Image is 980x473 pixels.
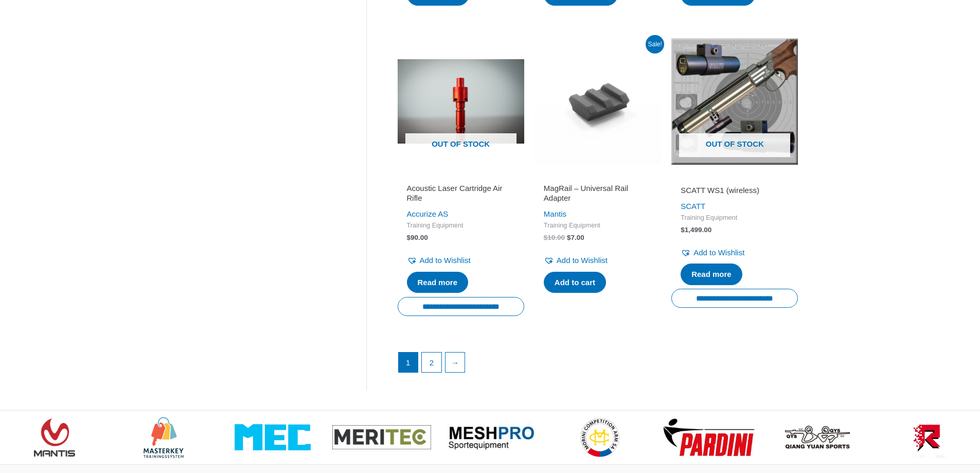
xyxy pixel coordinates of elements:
a: SCATT [681,202,705,211]
h2: MagRail – Universal Rail Adapter [544,183,652,203]
a: Add to Wishlist [681,246,744,260]
span: $ [567,234,571,241]
span: Out of stock [405,133,516,157]
img: SCATT WS1 [671,38,798,165]
iframe: Customer reviews powered by Trustpilot [544,171,652,183]
span: Sale! [646,35,664,54]
a: → [446,353,465,372]
span: Add to Wishlist [420,256,471,265]
span: $ [407,234,411,241]
a: Page 2 [422,353,441,372]
a: Add to Wishlist [544,253,608,268]
a: Read more about “SCATT WS1 (wireless)” [681,264,742,285]
span: $ [681,226,685,234]
img: MagRail - Universal Rail Adapter [534,38,661,165]
span: Out of stock [679,133,790,157]
iframe: Customer reviews powered by Trustpilot [407,171,515,183]
img: Acoustic Laser Cartridge Air Rifle [398,38,524,165]
span: Training Equipment [407,221,515,230]
h2: Acoustic Laser Cartridge Air Rifle [407,183,515,203]
a: SCATT WS1 (wireless) [681,185,789,199]
bdi: 10.00 [544,234,565,241]
bdi: 7.00 [567,234,584,241]
span: Page 1 [399,353,418,372]
bdi: 90.00 [407,234,428,241]
a: Read more about “Acoustic Laser Cartridge Air Rifle” [407,272,469,293]
nav: Product Pagination [398,352,798,378]
a: Out of stock [671,38,798,165]
span: Training Equipment [681,214,789,222]
a: Accurize AS [407,209,449,218]
a: Acoustic Laser Cartridge Air Rifle [407,183,515,207]
span: Add to Wishlist [557,256,608,265]
a: MagRail – Universal Rail Adapter [544,183,652,207]
span: Training Equipment [544,221,652,230]
h2: SCATT WS1 (wireless) [681,185,789,196]
iframe: Customer reviews powered by Trustpilot [681,171,789,183]
a: Mantis [544,209,566,218]
a: Add to cart: “MagRail - Universal Rail Adapter” [544,272,606,293]
bdi: 1,499.00 [681,226,711,234]
span: Add to Wishlist [693,248,744,257]
a: Out of stock [398,38,524,165]
a: Add to Wishlist [407,253,471,268]
span: $ [544,234,548,241]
